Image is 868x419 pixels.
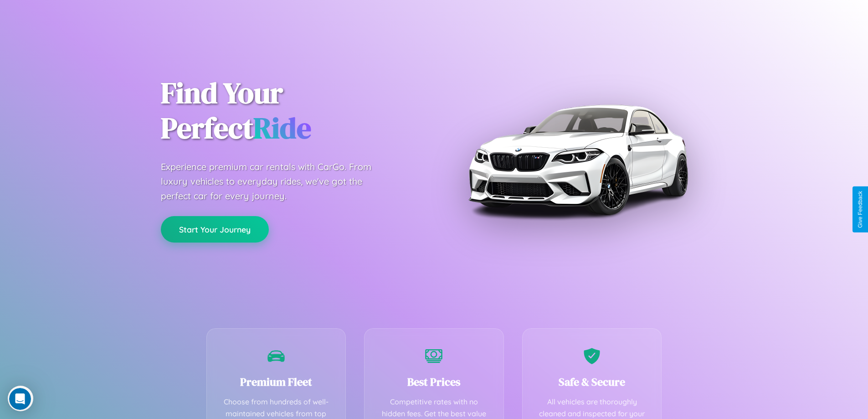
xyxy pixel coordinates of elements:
iframe: Intercom live chat discovery launcher [8,386,33,411]
h3: Premium Fleet [221,374,332,389]
h3: Best Prices [378,374,490,389]
span: Ride [253,108,311,148]
h1: Find Your Perfect [161,76,421,146]
button: Start Your Journey [161,216,269,243]
img: Premium BMW car rental vehicle [464,46,692,274]
p: Experience premium car rentals with CarGo. From luxury vehicles to everyday rides, we've got the ... [161,160,389,203]
h3: Safe & Secure [536,374,648,389]
iframe: Intercom live chat [9,388,31,410]
div: Give Feedback [857,191,863,228]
